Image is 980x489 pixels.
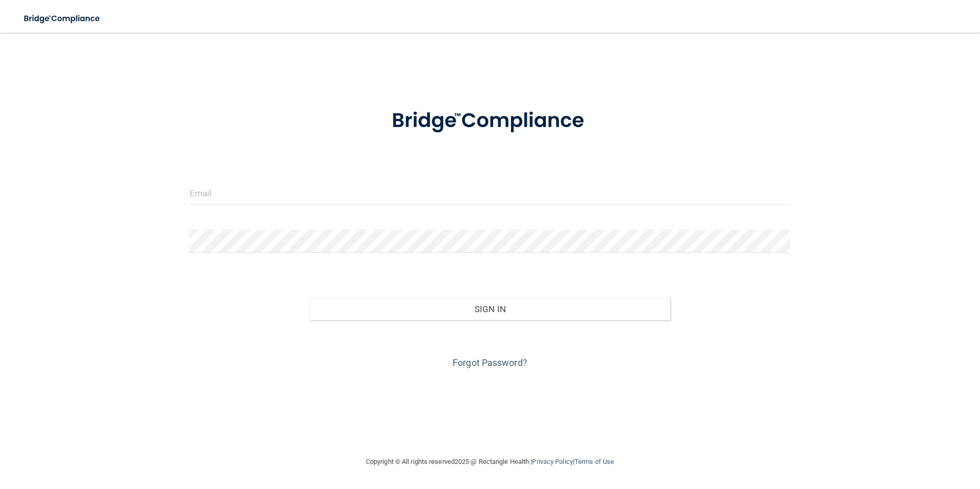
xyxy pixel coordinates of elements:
[303,445,677,478] div: Copyright © All rights reserved 2025 @ Rectangle Health | |
[575,458,614,465] a: Terms of Use
[371,94,609,148] img: bridge_compliance_login_screen.278c3ca4.svg
[532,458,573,465] a: Privacy Policy
[310,298,670,320] button: Sign In
[190,181,791,205] input: Email
[453,357,527,368] a: Forgot Password?
[15,8,110,29] img: bridge_compliance_login_screen.278c3ca4.svg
